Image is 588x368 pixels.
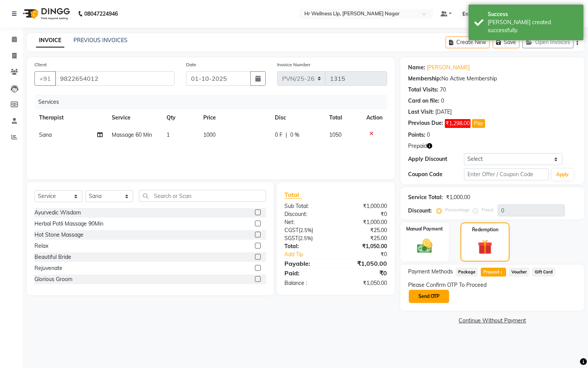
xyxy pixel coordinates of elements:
input: Search by Name/Mobile/Email/Code [55,71,175,86]
div: Name: [408,64,425,72]
span: Package [456,268,478,276]
div: ₹1,000.00 [446,193,470,201]
th: Qty [162,109,198,126]
div: Total Visits: [408,86,438,94]
div: Service Total: [408,193,443,201]
div: ₹0 [336,268,393,278]
div: Discount: [408,207,432,215]
span: 1 [499,270,503,275]
span: Gift Card [532,268,555,276]
div: Glorious Groom [34,275,72,283]
span: 2.5% [300,235,311,241]
div: Points: [408,131,425,139]
input: Search or Scan [139,190,266,202]
div: Card on file: [408,97,439,105]
label: Percentage [445,206,470,213]
div: Discount: [279,210,336,218]
label: Date [186,61,196,68]
div: Herbal Potli Massage 90Min [34,220,103,228]
button: +91 [34,71,56,86]
span: SGST [284,235,298,242]
label: Redemption [472,226,498,233]
label: Client [34,61,47,68]
img: _cash.svg [412,237,438,255]
span: 1 [167,131,170,138]
div: 0 [427,131,430,139]
div: Relax [34,242,48,250]
div: Payable: [279,259,336,268]
th: Price [199,109,270,126]
span: Sana [39,131,52,138]
div: Ayurvedic Wisdom [34,209,81,217]
div: Paid: [279,268,336,278]
a: PREVIOUS INVOICES [73,37,127,44]
div: ₹1,000.00 [336,218,393,226]
button: Pay [472,119,485,128]
div: [DATE] [435,108,452,116]
div: ( ) [279,234,336,242]
span: | [286,131,287,139]
span: Prepaid [408,142,427,150]
span: 1000 [203,131,216,138]
div: Net: [279,218,336,226]
label: Manual Payment [406,226,443,232]
div: Last Visit: [408,108,434,116]
div: ₹1,050.00 [336,242,393,250]
div: Success [488,10,578,18]
span: Total [284,191,302,199]
th: Disc [270,109,325,126]
span: 0 F [275,131,283,139]
div: Bill created successfully. [488,18,578,34]
th: Action [362,109,387,126]
button: Send OTP [409,290,449,303]
span: Voucher [509,268,529,276]
th: Service [107,109,162,126]
div: ( ) [279,226,336,234]
label: Invoice Number [277,61,310,68]
a: Continue Without Payment [402,317,583,325]
div: 70 [440,86,446,94]
button: Create New [446,36,490,48]
div: Coupon Code [408,170,464,178]
span: 2.5% [300,227,312,233]
div: ₹1,000.00 [336,202,393,210]
span: Payment Methods [408,268,453,276]
span: Massage 60 Min [112,131,152,138]
button: Open Invoices [523,36,573,48]
span: 1050 [329,131,341,138]
div: ₹0 [336,210,393,218]
div: ₹1,050.00 [336,279,393,287]
label: Fixed [482,206,493,213]
th: Therapist [34,109,107,126]
div: Sub Total: [279,202,336,210]
span: 0 % [290,131,299,139]
span: ₹1,298.00 [445,119,470,128]
div: No Active Membership [408,75,577,83]
div: Services [35,95,393,109]
span: Prepaid [481,268,506,276]
div: Total: [279,242,336,250]
div: 0 [441,97,444,105]
a: [PERSON_NAME] [427,64,470,72]
div: Membership: [408,75,441,83]
div: Balance : [279,279,336,287]
span: CGST [284,227,299,234]
div: Apply Discount [408,155,464,163]
input: Enter Offer / Coupon Code [464,168,548,180]
img: logo [20,3,72,25]
div: Previous Due: [408,119,443,128]
a: Add Tip [279,250,345,258]
a: INVOICE [36,34,64,47]
th: Total [325,109,361,126]
button: Save [493,36,519,48]
div: Hot Stone Massage [34,231,83,239]
div: Beautiful Bride [34,253,71,261]
div: Rejuvenate [34,264,62,272]
button: Apply [552,169,573,180]
div: Please Confirm OTP To Proceed [408,281,577,289]
div: ₹25.00 [336,234,393,242]
div: ₹0 [345,250,393,258]
img: _gift.svg [473,238,497,256]
div: ₹25.00 [336,226,393,234]
div: ₹1,050.00 [336,259,393,268]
